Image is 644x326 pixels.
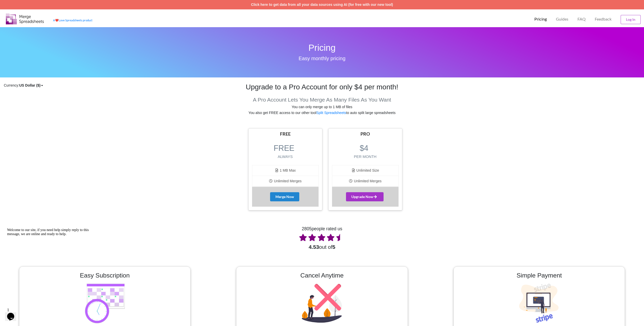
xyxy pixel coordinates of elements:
b: 5 [332,244,335,250]
span: 1 MB Max [275,168,296,172]
button: Upgrade Now [346,192,384,201]
span: Upgrade Now [351,194,378,199]
button: Merge Now [270,192,299,201]
img: pricingFeaturePicture [302,283,342,324]
span: $4 [360,144,368,152]
h3: Easy Subscription [24,272,186,279]
div: US Dollar ($) [19,83,41,88]
p: Pricing [534,17,547,22]
img: pricingFeaturePicture [519,283,559,324]
span: ALWAYS [252,154,319,159]
button: Log In [621,15,641,24]
span: Feedback [595,17,612,21]
span: heart [55,19,59,22]
a: Split Spreadsheets [316,111,346,115]
iframe: chat widget [5,226,96,303]
p: Guides [556,17,568,22]
img: Logo.png [6,13,44,24]
div: Welcome to our site, if you need help simply reply to this message, we are online and ready to help. [2,2,93,10]
h3: Simple Payment [459,272,620,279]
span: Welcome to our site, if you need help simply reply to this message, we are online and ready to help. [2,2,84,10]
a: Click here to get data from all your data sources using AI (for free with our new tool) [251,3,393,7]
iframe: chat widget [5,306,21,321]
span: PER MONTH [332,154,399,159]
div: FREE [252,131,319,137]
span: Unlimited Merges [269,179,302,183]
span: Unlimited Size [351,168,379,172]
a: AheartLove Spreadsheets product [53,19,92,22]
p: Currency: [4,83,212,88]
b: 4.53 [309,244,319,250]
img: pricingFeaturePicture [85,283,125,324]
span: FREE [274,144,294,152]
h2: Upgrade to a Pro Account for only $4 per month! [215,83,430,91]
p: FAQ [577,17,586,22]
div: PRO [332,131,399,137]
h3: Cancel Anytime [241,272,403,279]
span: Unlimited Merges [349,179,382,183]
